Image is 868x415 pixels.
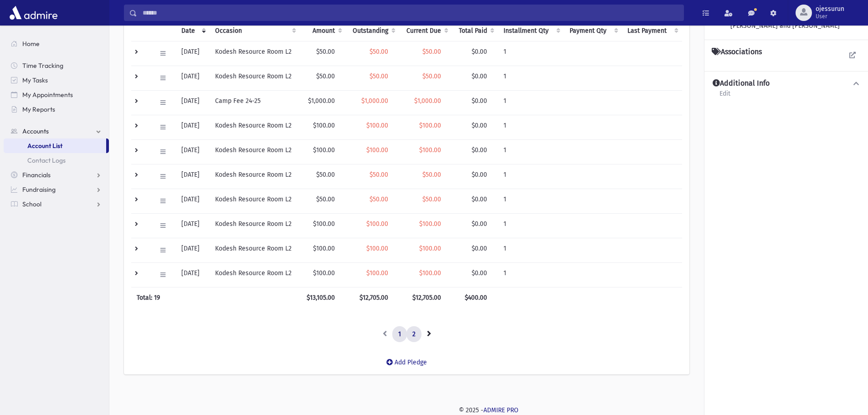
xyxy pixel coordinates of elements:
th: Last Payment: activate to sort column ascending [622,20,682,41]
span: $100.00 [419,122,441,129]
a: My Tasks [4,73,109,87]
td: Kodesh Resource Room L2 [210,139,300,164]
span: My Tasks [22,76,48,84]
span: $100.00 [419,146,441,154]
a: Accounts [4,124,109,138]
span: Accounts [22,127,49,135]
td: Kodesh Resource Room L2 [210,66,300,90]
td: Camp Fee 24-25 [210,90,300,115]
th: Total: 19 [131,287,300,308]
a: 2 [406,326,421,343]
td: 1 [498,41,564,66]
span: $100.00 [419,269,441,277]
th: Current Due: activate to sort column ascending [399,20,452,41]
div: © 2025 - [124,405,853,415]
span: $0.00 [472,48,487,56]
input: Search [137,5,683,21]
th: $12,705.00 [346,287,399,308]
span: $50.00 [422,195,441,203]
span: $50.00 [370,72,388,80]
span: School [22,200,41,208]
span: $0.00 [472,220,487,228]
td: 1 [498,115,564,139]
span: Time Tracking [22,61,63,70]
span: $100.00 [366,146,388,154]
span: $50.00 [422,72,441,80]
span: $100.00 [366,220,388,228]
a: School [4,197,109,211]
td: 1 [498,139,564,164]
span: ojessurun [816,5,844,13]
img: AdmirePro [7,4,60,22]
td: 1 [498,90,564,115]
a: Time Tracking [4,58,109,73]
td: [DATE] [176,238,210,262]
td: Kodesh Resource Room L2 [210,189,300,213]
a: 1 [392,326,407,343]
td: $100.00 [300,262,346,287]
a: Financials [4,168,109,182]
span: Home [22,40,40,48]
button: Additional Info [712,79,861,88]
th: Installment Qty: activate to sort column ascending [498,20,564,41]
span: $1,000.00 [361,97,388,105]
td: Kodesh Resource Room L2 [210,164,300,189]
span: My Reports [22,105,55,113]
span: $1,000.00 [414,97,441,105]
span: $50.00 [422,48,441,56]
a: Fundraising [4,182,109,197]
th: Date: activate to sort column ascending [176,20,210,41]
a: Home [4,36,109,51]
span: $100.00 [366,269,388,277]
span: $50.00 [370,195,388,203]
a: ADMIRE PRO [483,406,519,414]
td: [DATE] [176,262,210,287]
span: User [816,13,844,20]
td: $100.00 [300,139,346,164]
th: Occasion : activate to sort column ascending [210,20,300,41]
td: $100.00 [300,115,346,139]
span: Account List [27,142,62,150]
span: My Appointments [22,91,73,99]
span: $0.00 [472,245,487,252]
a: My Appointments [4,87,109,102]
th: Outstanding: activate to sort column ascending [346,20,399,41]
td: 1 [498,189,564,213]
td: 1 [498,238,564,262]
span: $50.00 [370,171,388,179]
td: $50.00 [300,189,346,213]
td: [DATE] [176,41,210,66]
td: $100.00 [300,238,346,262]
td: $50.00 [300,66,346,90]
a: Account List [4,138,106,153]
span: $100.00 [419,245,441,252]
td: Kodesh Resource Room L2 [210,213,300,238]
td: [DATE] [176,115,210,139]
td: Kodesh Resource Room L2 [210,238,300,262]
span: Fundraising [22,185,56,194]
td: [DATE] [176,164,210,189]
td: 1 [498,213,564,238]
span: $100.00 [366,122,388,129]
span: $100.00 [419,220,441,228]
span: Financials [22,171,51,179]
td: 1 [498,262,564,287]
span: $0.00 [472,72,487,80]
td: [DATE] [176,189,210,213]
th: Amount: activate to sort column ascending [300,20,346,41]
span: $0.00 [472,195,487,203]
span: $50.00 [370,48,388,56]
td: [DATE] [176,139,210,164]
td: $1,000.00 [300,90,346,115]
a: Edit [719,88,731,105]
td: $50.00 [300,164,346,189]
th: $400.00 [452,287,498,308]
td: 1 [498,164,564,189]
span: $0.00 [472,97,487,105]
h4: Additional Info [713,79,770,88]
td: $50.00 [300,41,346,66]
span: Contact Logs [27,156,66,164]
td: [DATE] [176,66,210,90]
span: $100.00 [366,245,388,252]
td: Kodesh Resource Room L2 [210,262,300,287]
